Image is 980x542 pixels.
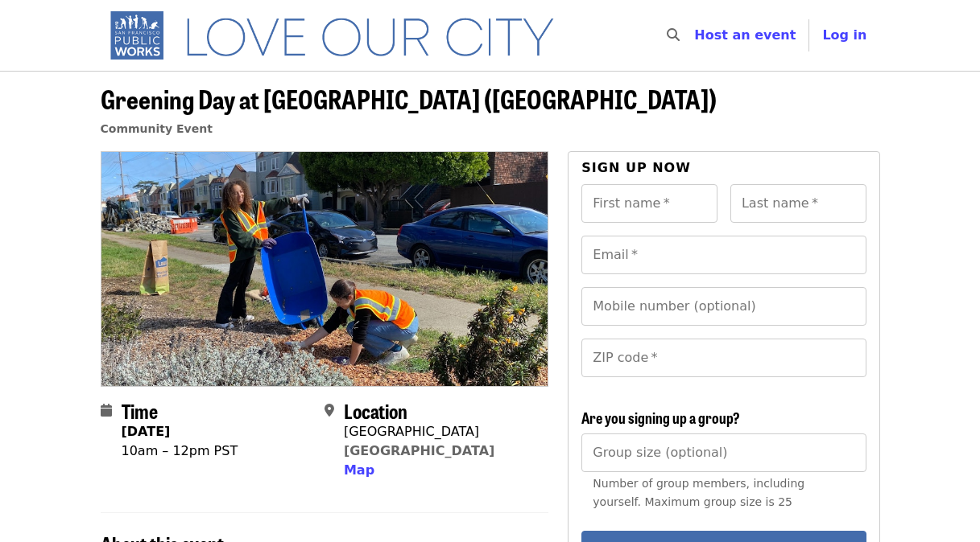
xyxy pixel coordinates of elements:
i: map-marker-alt icon [325,403,334,418]
span: Log in [822,27,866,43]
span: Are you signing up a group? [581,407,740,428]
i: search icon [667,27,680,43]
a: Host an event [694,27,796,43]
a: Community Event [101,122,213,135]
input: First name [581,184,717,223]
div: 10am – 12pm PST [122,441,238,461]
img: Greening Day at Sunset Blvd Gardens (36th Ave and Taraval) organized by SF Public Works [101,152,548,385]
span: Greening Day at [GEOGRAPHIC_DATA] ([GEOGRAPHIC_DATA]) [101,80,717,117]
strong: [DATE] [122,424,171,439]
a: [GEOGRAPHIC_DATA] [344,443,494,458]
span: Sign up now [581,160,691,175]
span: Location [344,396,407,425]
button: Map [344,461,374,480]
button: Log in [809,19,879,51]
input: Search [689,16,702,55]
span: Time [122,396,158,425]
input: ZIP code [581,339,866,377]
span: Map [344,462,374,478]
span: Number of group members, including yourself. Maximum group size is 25 [593,477,804,508]
input: [object Object] [581,433,866,472]
input: Last name [730,184,866,223]
input: Email [581,236,866,274]
div: [GEOGRAPHIC_DATA] [344,422,494,441]
i: calendar icon [101,403,112,418]
input: Mobile number (optional) [581,287,866,326]
img: SF Public Works - Home [101,10,578,61]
